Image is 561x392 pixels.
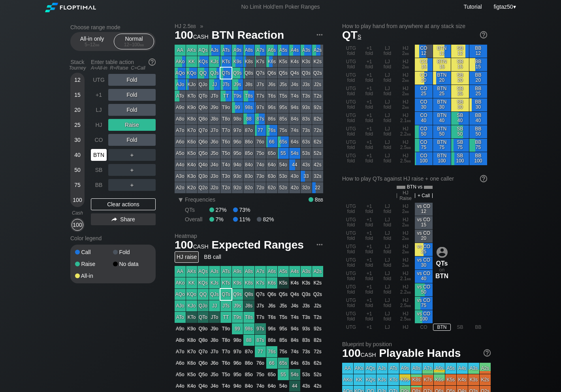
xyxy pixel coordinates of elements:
div: Q5s [278,68,289,79]
div: A3s [301,45,312,56]
div: 97s [255,102,266,113]
div: BB 30 [469,98,487,111]
div: K9s [232,56,243,67]
span: bb [407,118,411,123]
span: bb [407,158,411,164]
div: 93o [232,171,243,182]
div: J4s [289,79,300,90]
span: bb [405,77,409,83]
div: LJ fold [378,85,396,98]
div: UTG fold [342,72,360,85]
div: All-in [75,273,113,279]
div: 85o [243,148,254,159]
div: +1 fold [360,72,378,85]
div: QJo [198,79,209,90]
div: Q4o [198,159,209,170]
div: 63o [266,171,277,182]
div: CO 50 [415,125,433,138]
div: 84o [243,159,254,170]
div: J9o [209,102,220,113]
div: 87o [243,125,254,136]
img: share.864f2f62.svg [111,217,117,222]
div: 54s [289,148,300,159]
div: KK [186,56,197,67]
div: 62s [312,136,323,147]
div: ＋ [108,164,156,176]
div: Q7o [198,125,209,136]
div: QJs [209,68,220,79]
div: T3o [220,171,232,182]
div: BB 25 [469,85,487,98]
div: 76s [266,125,277,136]
div: J8o [209,113,220,124]
div: K6s [266,56,277,67]
div: UTG fold [342,139,360,152]
div: TT [220,90,232,102]
div: BTN 20 [433,72,451,85]
div: 86o [243,136,254,147]
span: bb [405,104,409,110]
div: 55 [278,148,289,159]
div: 72s [312,125,323,136]
div: 74o [255,159,266,170]
div: Q5o [198,148,209,159]
div: K2s [312,56,323,67]
div: UTG fold [342,45,360,58]
div: HJ 2 [397,45,414,58]
div: UTG fold [342,98,360,111]
div: AJo [175,79,186,90]
div: SB 25 [451,85,469,98]
div: BTN 12 [433,45,451,58]
span: bb [405,51,409,56]
div: +1 fold [360,58,378,71]
div: 30 [72,134,83,146]
div: KQo [186,68,197,79]
span: BTN Reaction [210,29,285,42]
div: 20 [72,104,83,116]
div: T5s [278,90,289,102]
div: Q9o [198,102,209,113]
div: Q6s [266,68,277,79]
div: T3s [301,90,312,102]
div: No data [113,261,151,267]
div: A6s [266,45,277,56]
div: KQs [198,56,209,67]
div: CO 100 [415,152,433,165]
div: 74s [289,125,300,136]
div: AKs [186,45,197,56]
div: AQo [175,68,186,79]
div: J5s [278,79,289,90]
div: 93s [301,102,312,113]
div: 32s [312,171,323,182]
div: QQ [198,68,209,79]
div: AKo [175,56,186,67]
div: LJ fold [378,139,396,152]
div: 65s [278,136,289,147]
div: BTN 30 [433,98,451,111]
div: 95o [232,148,243,159]
div: T8s [243,90,254,102]
div: LJ fold [378,152,396,165]
div: J9s [232,79,243,90]
div: Fold [113,249,151,255]
div: K4o [186,159,197,170]
div: 76o [255,136,266,147]
div: 100 [72,194,83,206]
div: HJ 2.5 [397,152,414,165]
div: LJ fold [378,98,396,111]
div: SB [91,164,107,176]
div: J5o [209,148,220,159]
div: T4o [220,159,232,170]
div: CO 40 [415,112,433,125]
div: 40 [72,149,83,161]
div: 63s [301,136,312,147]
div: CO 15 [415,58,433,71]
div: 95s [278,102,289,113]
div: No Limit Hold’em Poker Ranges [229,4,331,12]
div: CO 75 [415,139,433,152]
div: 96o [232,136,243,147]
span: bb [405,64,409,70]
div: 86s [266,113,277,124]
span: bb [140,42,144,47]
div: HJ 2.1 [397,112,414,125]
